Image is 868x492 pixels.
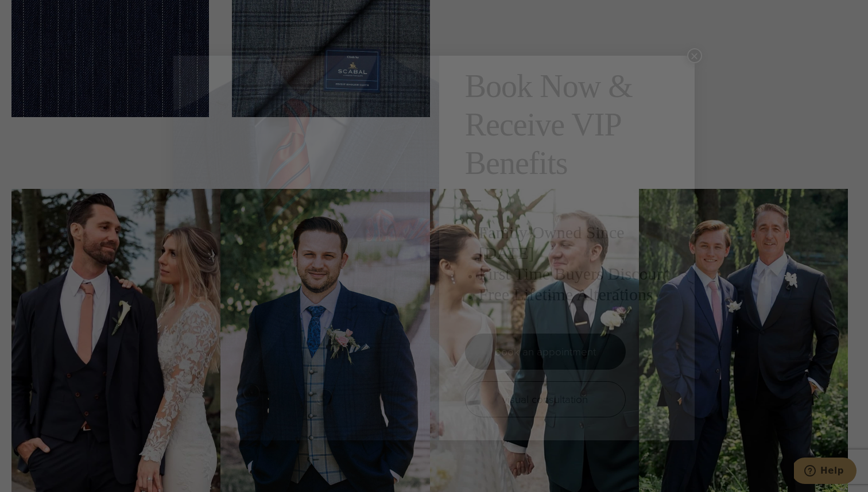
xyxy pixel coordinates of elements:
h2: Book Now & Receive VIP Benefits [465,67,683,183]
h3: Family Owned Since [DATE] [479,222,683,264]
h3: Free Lifetime Alterations [479,284,683,305]
a: visual consultation [465,381,626,417]
span: Help [26,8,50,18]
h3: First Time Buyers Discount [479,264,683,284]
button: Close [687,48,702,63]
a: book an appointment [465,334,626,370]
